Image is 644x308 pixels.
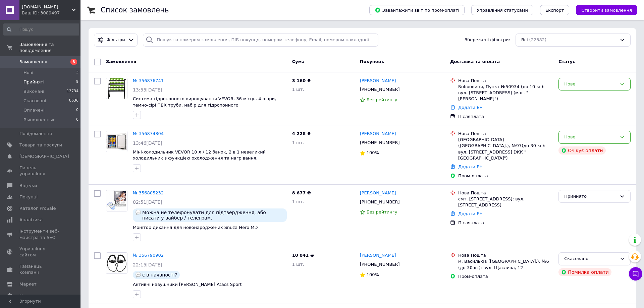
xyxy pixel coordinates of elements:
[458,211,483,216] a: Додати ЕН
[367,209,397,214] span: Без рейтингу
[581,8,632,13] span: Створити замовлення
[19,153,69,160] span: [DEMOGRAPHIC_DATA]
[76,107,78,113] span: 0
[367,97,397,102] span: Без рейтингу
[292,262,304,267] span: 1 шт.
[133,282,242,287] a: Активні навушники [PERSON_NAME] Atacs Sport
[529,37,547,42] span: (22382)
[367,150,379,155] span: 100%
[19,228,62,240] span: Інструменти веб-майстра та SEO
[106,190,127,211] img: Фото товару
[19,293,54,299] span: Налаштування
[360,87,400,92] span: [PHONE_NUMBER]
[142,272,177,278] span: є в наявності?
[545,8,564,13] span: Експорт
[76,79,78,85] span: 9
[576,5,637,15] button: Створити замовлення
[133,96,276,108] a: Система гідропонного вирощування VEVOR, 36 місць, 4 шари, темно-сірі ПВХ труби, набір для гідропо...
[106,131,127,152] img: Фото товару
[19,165,62,177] span: Панель управління
[558,59,575,64] span: Статус
[69,98,78,104] span: 8636
[458,220,553,226] div: Післяплата
[133,78,164,83] a: № 356876741
[23,79,44,85] span: Прийняті
[106,78,127,99] img: Фото товару
[558,268,611,276] div: Помилка оплати
[564,255,617,262] div: Скасовано
[360,140,400,145] span: [PHONE_NUMBER]
[133,262,162,267] span: 22:15[DATE]
[23,98,46,104] span: Скасовані
[569,7,637,12] a: Створити замовлення
[142,210,284,221] span: Можна не телефонувати для підтвердження, або писати у вайбер / телеграм.
[23,70,33,76] span: Нові
[106,59,136,64] span: Замовлення
[458,105,483,110] a: Додати ЕН
[19,205,56,211] span: Каталог ProSale
[558,146,606,155] div: Очікує оплати
[133,225,258,230] a: Монітор дихання для новонароджених Snuza Hero MD
[19,217,43,223] span: Аналітика
[133,131,164,136] a: № 356874804
[70,59,77,65] span: 3
[360,262,400,267] span: [PHONE_NUMBER]
[564,81,617,88] div: Нове
[136,272,141,278] img: :speech_balloon:
[19,42,80,54] span: Замовлення та повідомлення
[136,210,141,215] img: :speech_balloon:
[23,107,45,113] span: Оплачені
[106,78,127,99] a: Фото товару
[458,273,553,280] div: Пром-оплата
[133,190,164,195] a: № 356805232
[471,5,533,15] button: Управління статусами
[477,8,528,13] span: Управління статусами
[292,140,304,145] span: 1 шт.
[133,140,162,146] span: 13:46[DATE]
[19,281,37,287] span: Маркет
[367,272,379,277] span: 100%
[465,37,510,43] span: Збережені фільтри:
[76,70,78,76] span: 3
[3,23,79,36] input: Пошук
[564,193,617,200] div: Прийнято
[369,5,465,15] button: Завантажити звіт по пром-оплаті
[360,190,396,196] a: [PERSON_NAME]
[450,59,500,64] span: Доставка та оплата
[540,5,570,15] button: Експорт
[458,190,553,196] div: Нова Пошта
[22,10,80,16] div: Ваш ID: 3089497
[360,131,396,137] a: [PERSON_NAME]
[292,78,311,83] span: 3 160 ₴
[458,84,553,102] div: Бобровиця, Пункт №50934 (до 10 кг): вул. [STREET_ADDRESS] (маг. "[PERSON_NAME]")
[19,183,37,189] span: Відгуки
[76,117,78,123] span: 0
[458,252,553,258] div: Нова Пошта
[19,142,62,148] span: Товари та послуги
[133,149,266,161] span: Міні-холодильник VEVOR 10 л / 12 банок, 2 в 1 невеликий холодильник з функцією охолодження та наг...
[629,267,642,281] button: Чат з покупцем
[458,78,553,84] div: Нова Пошта
[106,253,127,273] img: Фото товару
[19,194,38,200] span: Покупці
[521,37,528,43] span: Всі
[360,199,400,204] span: [PHONE_NUMBER]
[564,134,617,141] div: Нове
[458,258,553,270] div: м. Васильків ([GEOGRAPHIC_DATA].), №6 (до 30 кг): вул. Щаслива, 12
[19,246,62,258] span: Управління сайтом
[292,190,311,195] span: 8 677 ₴
[106,252,127,274] a: Фото товару
[19,263,62,275] span: Гаманець компанії
[143,34,378,47] input: Пошук за номером замовлення, ПІБ покупця, номером телефону, Email, номером накладної
[375,7,459,13] span: Завантажити звіт по пром-оплаті
[458,137,553,161] div: [GEOGRAPHIC_DATA] ([GEOGRAPHIC_DATA].), №97(до 30 кг): вул. [STREET_ADDRESS] (ЖК "[GEOGRAPHIC_DAT...
[292,131,311,136] span: 4 228 ₴
[19,59,47,65] span: Замовлення
[133,87,162,93] span: 13:55[DATE]
[133,253,164,258] a: № 356790902
[22,4,72,10] span: sigma-market.com.ua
